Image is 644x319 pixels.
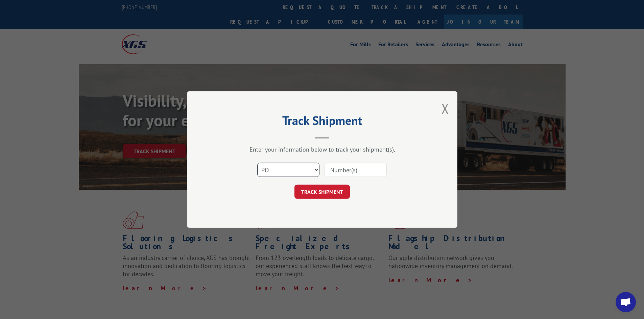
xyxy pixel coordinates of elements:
[325,163,387,177] input: Number(s)
[294,185,350,199] button: TRACK SHIPMENT
[221,145,424,153] div: Enter your information below to track your shipment(s).
[221,116,424,129] h2: Track Shipment
[616,292,636,312] a: Open chat
[442,100,449,117] button: Close modal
